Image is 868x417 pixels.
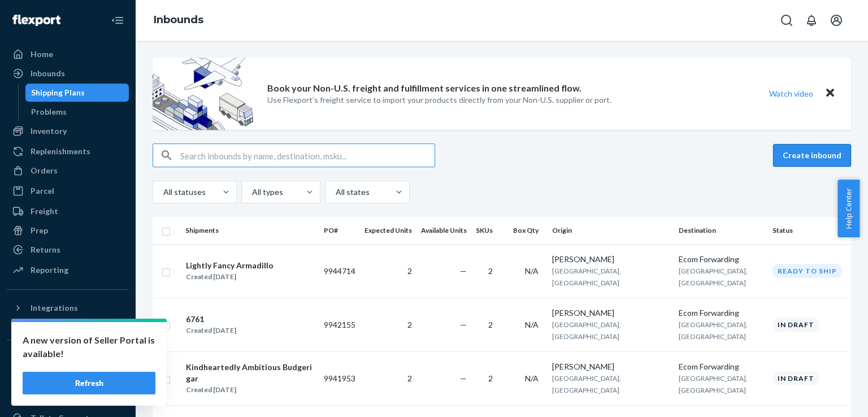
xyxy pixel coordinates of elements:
[186,314,236,325] div: 6761
[407,266,412,276] span: 2
[679,254,763,265] div: Ecom Forwarding
[407,373,412,383] span: 2
[823,85,837,102] button: Close
[768,217,851,244] th: Status
[31,225,48,236] div: Prep
[772,318,819,332] div: In draft
[23,372,155,394] button: Refresh
[488,320,493,329] span: 2
[548,217,674,244] th: Origin
[552,361,670,372] div: [PERSON_NAME]
[319,217,360,244] th: PO#
[837,180,860,237] button: Help Center
[319,244,360,298] td: 9944714
[407,320,412,329] span: 2
[267,82,581,95] p: Book your Non-U.S. freight and fulfillment services in one streamlined flow.
[502,217,548,244] th: Box Qty
[186,362,314,384] div: Kindheartedly Ambitious Budgerigar
[186,384,314,396] div: Created [DATE]
[267,94,611,106] p: Use Flexport’s freight service to import your products directly from your Non-U.S. supplier or port.
[25,103,129,121] a: Problems
[180,144,435,167] input: Search inbounds by name, destination, msku...
[525,320,539,329] span: N/A
[7,162,129,180] a: Orders
[7,182,129,200] a: Parcel
[360,217,416,244] th: Expected Units
[7,122,129,140] a: Inventory
[7,261,129,279] a: Reporting
[552,267,621,287] span: [GEOGRAPHIC_DATA], [GEOGRAPHIC_DATA]
[186,260,274,271] div: Lightly Fancy Armadillo
[460,373,467,383] span: —
[488,373,493,383] span: 2
[186,325,236,336] div: Created [DATE]
[7,142,129,160] a: Replenishments
[31,206,58,217] div: Freight
[25,84,129,102] a: Shipping Plans
[674,217,768,244] th: Destination
[552,307,670,319] div: [PERSON_NAME]
[31,264,68,276] div: Reporting
[31,68,65,79] div: Inbounds
[416,217,471,244] th: Available Units
[186,271,274,283] div: Created [DATE]
[31,302,78,314] div: Integrations
[31,87,85,98] div: Shipping Plans
[31,125,67,137] div: Inventory
[162,186,163,198] input: All statuses
[775,9,798,32] button: Open Search Box
[31,244,60,255] div: Returns
[460,320,467,329] span: —
[335,186,336,198] input: All states
[552,254,670,265] div: [PERSON_NAME]
[679,267,748,287] span: [GEOGRAPHIC_DATA], [GEOGRAPHIC_DATA]
[7,390,129,408] a: Settings
[7,299,129,317] button: Integrations
[7,45,129,63] a: Home
[7,372,129,385] a: Add Fast Tag
[31,49,53,60] div: Home
[679,374,748,394] span: [GEOGRAPHIC_DATA], [GEOGRAPHIC_DATA]
[7,349,129,367] button: Fast Tags
[679,320,748,341] span: [GEOGRAPHIC_DATA], [GEOGRAPHIC_DATA]
[800,9,823,32] button: Open notifications
[154,14,203,26] a: Inbounds
[145,4,212,37] ol: breadcrumbs
[31,165,58,176] div: Orders
[552,320,621,341] span: [GEOGRAPHIC_DATA], [GEOGRAPHIC_DATA]
[7,202,129,220] a: Freight
[31,106,67,118] div: Problems
[7,64,129,82] a: Inbounds
[31,185,54,197] div: Parcel
[773,144,851,167] button: Create inbound
[7,221,129,240] a: Prep
[460,266,467,276] span: —
[679,307,763,319] div: Ecom Forwarding
[525,266,539,276] span: N/A
[772,264,842,278] div: Ready to ship
[825,9,848,32] button: Open account menu
[772,371,819,385] div: In draft
[7,322,129,335] a: Add Integration
[7,241,129,259] a: Returns
[319,298,360,351] td: 9942155
[471,217,502,244] th: SKUs
[23,333,155,360] p: A new version of Seller Portal is available!
[106,9,129,32] button: Close Navigation
[181,217,319,244] th: Shipments
[679,361,763,372] div: Ecom Forwarding
[319,351,360,405] td: 9941953
[488,266,493,276] span: 2
[525,373,539,383] span: N/A
[12,15,60,26] img: Flexport logo
[31,146,90,157] div: Replenishments
[251,186,252,198] input: All types
[552,374,621,394] span: [GEOGRAPHIC_DATA], [GEOGRAPHIC_DATA]
[762,85,821,102] button: Watch video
